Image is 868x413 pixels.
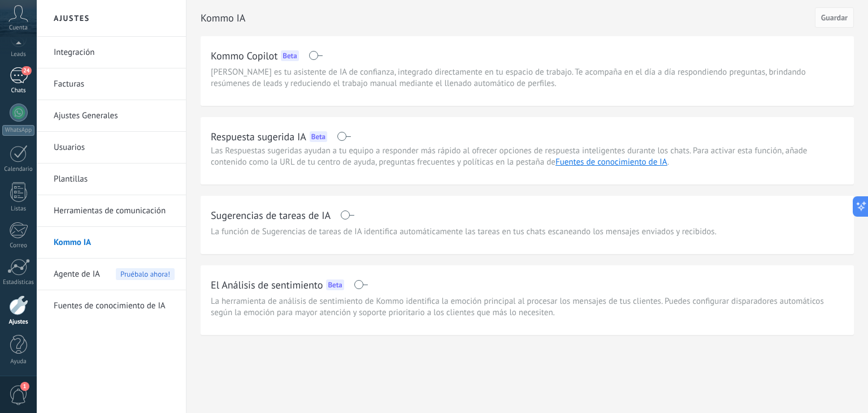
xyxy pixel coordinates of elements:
h2: Sugerencias de tareas de IA [211,208,331,222]
h2: El Análisis de sentimiento [211,278,323,292]
li: Facturas [37,68,186,100]
div: WhatsApp [2,125,34,136]
span: Cuenta [9,24,28,32]
span: La función de Sugerencias de tareas de IA identifica automáticamente las tareas en tus chats esca... [211,226,717,238]
span: Las Respuestas sugeridas ayudan a tu equipo a responder más rápido al ofrecer opciones de respues... [211,145,807,167]
li: Usuarios [37,132,186,164]
div: Ayuda [2,358,35,365]
a: Kommo IA [54,227,175,259]
h2: Respuesta sugerida IA [211,130,306,144]
span: Pruébalo ahora! [116,268,175,280]
span: Guardar [821,14,848,21]
h2: Kommo IA [201,7,815,29]
li: Kommo IA [37,227,186,259]
span: 24 [21,66,31,75]
a: Herramientas de comunicación [54,195,175,227]
a: Usuarios [54,132,175,164]
div: Beta [310,131,327,142]
div: Ajustes [2,319,35,326]
div: Beta [281,50,298,61]
a: Ajustes Generales [54,100,175,132]
span: 1 [20,382,29,391]
div: Chats [2,87,35,94]
a: Facturas [54,68,175,100]
h2: Kommo Copilot [211,49,277,63]
a: Integración [54,37,175,68]
li: Fuentes de conocimiento de IA [37,290,186,321]
li: Integración [37,37,186,68]
a: Plantillas [54,164,175,195]
div: Leads [2,51,35,58]
a: Fuentes de conocimiento de IA [54,290,175,322]
div: Beta [326,279,344,290]
li: Plantillas [37,164,186,195]
a: Fuentes de conocimiento de IA [555,157,667,167]
span: La herramienta de análisis de sentimiento de Kommo identifica la emoción principal al procesar lo... [211,296,844,319]
span: Agente de IA [54,259,100,290]
div: Calendario [2,166,35,173]
button: Guardar [815,7,854,28]
span: [PERSON_NAME] es tu asistente de IA de confianza, integrado directamente en tu espacio de trabajo... [211,67,844,89]
li: Agente de IA [37,259,186,290]
li: Ajustes Generales [37,100,186,132]
div: Estadísticas [2,279,35,286]
div: Correo [2,242,35,249]
li: Herramientas de comunicación [37,195,186,227]
div: Listas [2,205,35,213]
a: Agente de IAPruébalo ahora! [54,259,175,290]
